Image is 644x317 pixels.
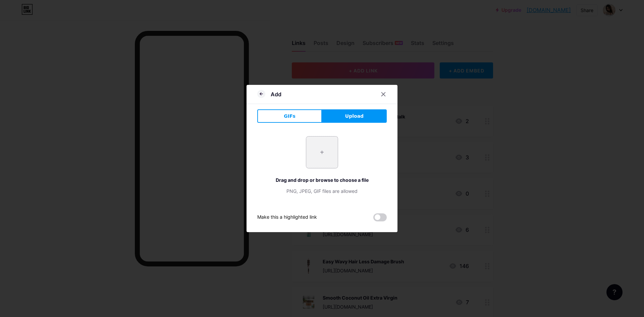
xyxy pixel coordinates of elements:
[284,113,296,120] span: GIFs
[257,188,387,195] div: PNG, JPEG, GIF files are allowed
[257,176,387,183] div: Drag and drop or browse to choose a file
[257,213,317,221] div: Make this a highlighted link
[257,109,322,123] button: GIFs
[322,109,387,123] button: Upload
[271,90,281,98] div: Add
[345,113,364,120] span: Upload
